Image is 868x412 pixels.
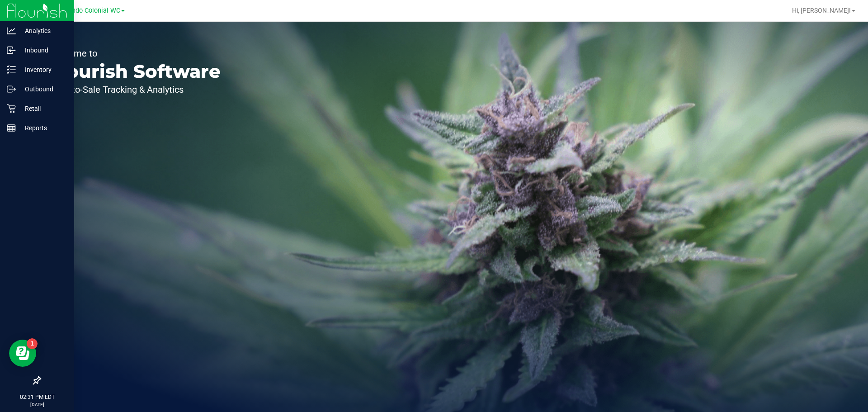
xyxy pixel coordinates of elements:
[27,338,38,349] iframe: Resource center unread badge
[9,340,36,367] iframe: Resource center
[16,103,70,114] p: Retail
[16,84,70,95] p: Outbound
[16,45,70,56] p: Inbound
[7,104,16,113] inline-svg: Retail
[7,46,16,55] inline-svg: Inbound
[49,85,221,94] p: Seed-to-Sale Tracking & Analytics
[7,26,16,35] inline-svg: Analytics
[4,401,70,408] p: [DATE]
[49,49,221,58] p: Welcome to
[7,65,16,74] inline-svg: Inventory
[60,7,120,14] span: Orlando Colonial WC
[4,393,70,401] p: 02:31 PM EDT
[49,62,221,81] p: Flourish Software
[7,123,16,133] inline-svg: Reports
[7,85,16,94] inline-svg: Outbound
[16,123,70,133] p: Reports
[16,25,70,36] p: Analytics
[16,64,70,75] p: Inventory
[792,7,851,14] span: Hi, [PERSON_NAME]!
